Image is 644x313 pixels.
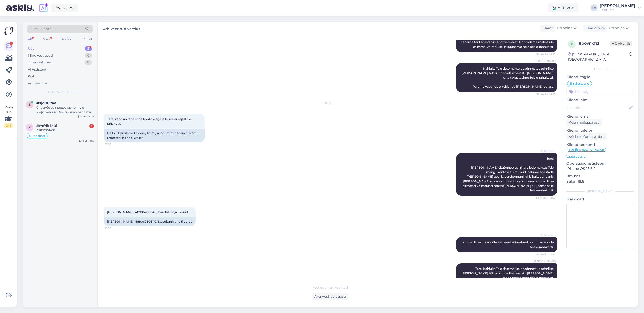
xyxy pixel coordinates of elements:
span: E-rahakott [29,134,45,137]
input: Lisa tag [566,88,634,95]
div: Klienditugi [583,26,605,31]
div: Küsi meiliaadressi [566,119,602,126]
p: Märkmed [566,197,634,202]
span: Nähtud ✓ 13:53 [536,196,556,200]
div: Kliendi info [566,67,634,71]
span: p [571,42,573,46]
div: AI Assistent [28,67,46,72]
span: Estonian [609,25,625,31]
input: Lisa nimi [567,105,628,110]
span: AI Assistent [537,233,556,237]
div: All [27,36,33,43]
p: Kliendi telefon [566,128,634,133]
span: #sjd087aa [36,101,56,105]
span: Tere, kandsin raha enda kontole aga jälle see ei kajastu e-rahakotis [107,117,192,125]
span: Täname teid edastatud andmete eest. Kontrollime makse üle esimesel võimalusel ja suuname selle te... [461,40,554,49]
div: [PERSON_NAME] [600,4,635,8]
div: [DATE] [104,101,557,105]
div: 2 [85,46,92,51]
div: Küsi telefoninumbrit [566,133,607,140]
span: Otsi kliente [31,26,52,32]
span: E-rahakott [570,82,586,85]
div: [PERSON_NAME] [566,189,634,194]
p: Vaata edasi ... [566,154,634,159]
span: 13:53 [105,142,124,146]
div: Klient [540,26,553,31]
div: Email [82,36,93,43]
p: Kliendi email [566,114,634,119]
img: explore-ai [38,3,49,13]
div: # povnxfzl [579,40,610,47]
p: Operatsioonisüsteem [566,161,634,166]
div: [PERSON_NAME], 48906280340, Swedbank and 5 euros [104,217,196,226]
div: [GEOGRAPHIC_DATA], [GEOGRAPHIC_DATA] [568,52,629,62]
span: 13:53 [105,226,124,230]
span: m [28,125,31,129]
div: 2 / 3 [4,123,13,128]
label: Arhiveeritud vestlus [103,25,140,32]
span: Uued vestlused [48,90,72,94]
span: Tere. Kahjuks Teie sissemakse ebaõnnestus tehnilise [PERSON_NAME] tõttu. Kontrollisime ostu [PERS... [462,267,554,280]
p: Safari 18.6 [566,179,634,184]
div: Minu vestlused [28,53,53,58]
a: [URL][DOMAIN_NAME] [566,148,606,152]
div: Vaata siia [4,105,13,128]
span: [PERSON_NAME], 48906280340, swedbank ja 5 eurot [107,210,188,214]
span: [PERSON_NAME] [534,59,556,63]
p: Kliendi tag'id [566,74,634,80]
div: Спасибо за предоставленную информацию. Мы проверим платеж при первой возможности и направим его н... [36,105,94,115]
p: Klienditeekond [566,142,634,147]
div: Kõik [28,74,35,79]
span: Offline [610,41,632,46]
img: Askly Logo [4,26,14,35]
span: s [29,103,31,106]
span: Kahjuks Teie sissemakse ebaõnnestus tehnilise [PERSON_NAME] tõttu. Kontrollisime ostu [PERSON_NAM... [462,66,554,88]
div: 49810301435 [36,128,94,133]
div: 0 [85,53,92,58]
span: Nähtud ✓ 14:22 [536,52,556,56]
span: Vestlus on arhiveeritud [313,285,348,290]
div: Tiimi vestlused [28,60,53,65]
div: 1 [89,124,94,128]
div: Web [42,36,51,43]
a: Avasta AI [51,4,78,12]
span: #mfdk1e0l [36,124,57,128]
div: Ava vestlus uuesti [312,293,348,300]
div: [DATE] 14:45 [78,115,94,118]
span: Estonian [557,25,573,31]
span: Nähtud ✓ 14:25 [536,92,556,96]
span: [PERSON_NAME] [534,259,556,263]
p: Brauser [566,173,634,179]
span: Kontrollime makse üle esimesel võimalusel ja suuname selle teie e-rahakotti. [462,240,554,249]
div: Hello, I transferred money to my account but again it is not reflected in the e-wallet [104,129,205,142]
div: Uus [28,46,34,51]
span: AI Assistent [537,149,556,153]
div: TA [590,4,598,11]
a: [PERSON_NAME]Eesti Loto [600,4,641,12]
span: Nähtud ✓ 13:54 [536,253,556,256]
div: Socials [60,36,73,43]
p: iPhone OS 18.6.2 [566,166,634,171]
div: 0 [85,60,92,65]
div: Eesti Loto [600,8,635,12]
p: Kliendi nimi [566,97,634,103]
div: [DATE] 14:35 [78,139,94,143]
div: Arhiveeritud [28,81,48,86]
div: Aktiivne [548,3,578,12]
